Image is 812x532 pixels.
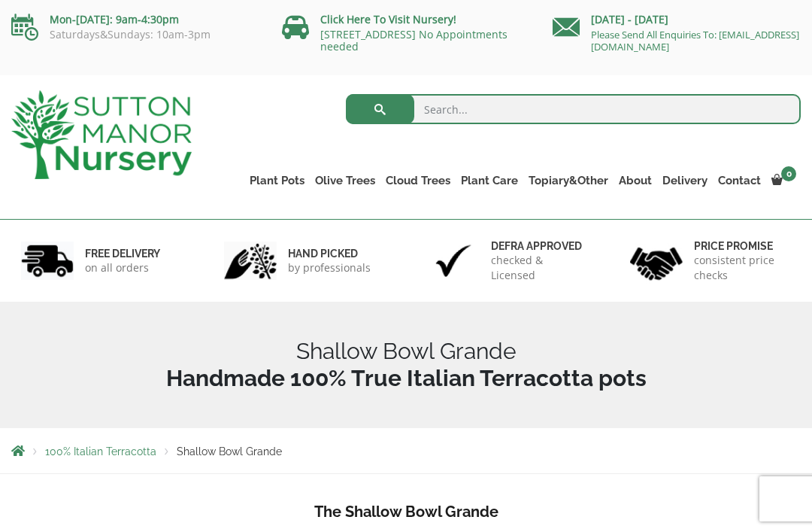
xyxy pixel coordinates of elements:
img: logo [11,90,192,179]
h1: Shallow Bowl Grande [11,338,801,392]
a: 0 [766,170,801,191]
img: 3.jpg [427,242,480,280]
h6: FREE DELIVERY [85,247,160,260]
p: checked & Licensed [491,253,588,283]
p: Mon-[DATE]: 9am-4:30pm [11,11,259,29]
img: 2.jpg [224,242,277,280]
a: Plant Care [456,170,523,191]
a: Delivery [657,170,713,191]
a: About [614,170,657,191]
input: Search... [346,94,801,124]
h6: Defra approved [491,239,588,253]
p: consistent price checks [694,253,791,283]
a: Olive Trees [310,170,380,191]
h6: hand picked [288,247,371,260]
a: 100% Italian Terracotta [45,445,156,458]
a: Click Here To Visit Nursery! [320,12,456,26]
b: The Shallow Bowl Grande [314,503,498,521]
span: Shallow Bowl Grande [177,445,282,458]
p: Saturdays&Sundays: 10am-3pm [11,29,259,41]
a: Cloud Trees [380,170,456,191]
a: [STREET_ADDRESS] No Appointments needed [320,27,507,53]
p: on all orders [85,260,160,275]
a: Topiary&Other [523,170,614,191]
h6: Price promise [694,239,791,253]
a: Please Send All Enquiries To: [EMAIL_ADDRESS][DOMAIN_NAME] [591,28,799,53]
img: 1.jpg [21,242,74,280]
nav: Breadcrumbs [11,445,801,457]
a: Plant Pots [244,170,310,191]
img: 4.jpg [630,238,683,284]
span: 0 [781,166,796,181]
p: by professionals [288,260,371,275]
p: [DATE] - [DATE] [553,11,801,29]
a: Contact [713,170,766,191]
